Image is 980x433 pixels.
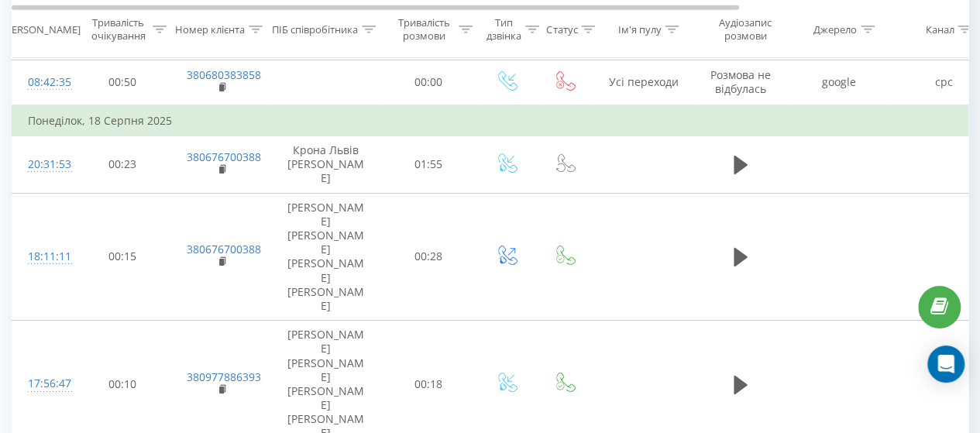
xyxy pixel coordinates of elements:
[617,22,661,36] div: Ім'я пулу
[175,22,245,36] div: Номер клієнта
[272,193,380,321] td: [PERSON_NAME] [PERSON_NAME] [PERSON_NAME] [PERSON_NAME]
[28,369,59,399] div: 17:56:47
[187,242,261,256] a: 380676700388
[28,242,59,272] div: 18:11:11
[187,369,261,384] a: 380977886393
[74,60,171,105] td: 00:50
[28,67,59,98] div: 08:42:35
[787,60,892,105] td: google
[927,345,965,383] div: Open Intercom Messenger
[272,22,358,36] div: ПІБ співробітника
[74,193,171,321] td: 00:15
[28,149,59,180] div: 20:31:53
[710,67,771,96] span: Розмова не відбулась
[925,22,954,36] div: Канал
[2,22,81,36] div: [PERSON_NAME]
[380,60,477,105] td: 00:00
[813,22,857,36] div: Джерело
[380,193,477,321] td: 00:28
[88,16,149,43] div: Тривалість очікування
[394,16,455,43] div: Тривалість розмови
[487,16,521,43] div: Тип дзвінка
[187,149,261,164] a: 380676700388
[74,136,171,194] td: 00:23
[593,60,694,105] td: Усі переходи
[546,22,577,36] div: Статус
[272,136,380,194] td: Крона Львів [PERSON_NAME]
[187,67,261,82] a: 380680383858
[380,136,477,194] td: 01:55
[707,16,782,43] div: Аудіозапис розмови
